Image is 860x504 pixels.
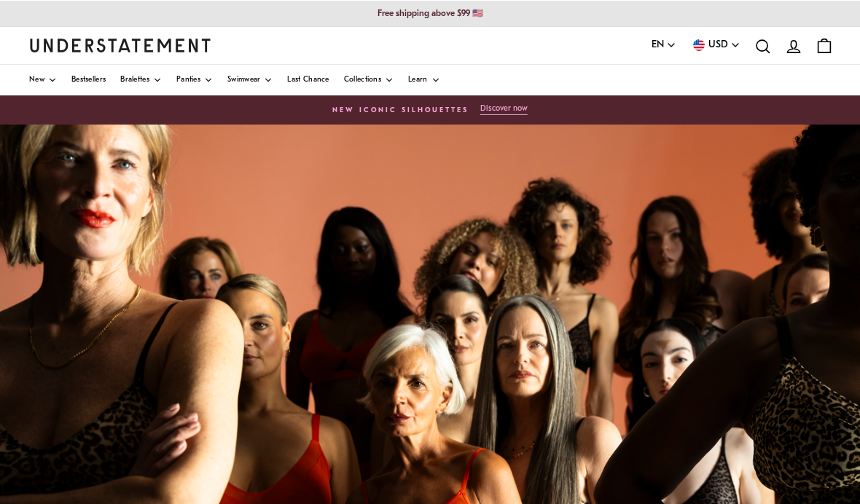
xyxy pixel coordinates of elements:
a: Understatement Homepage [29,39,211,52]
span: USD [708,37,728,53]
span: Swimwear [227,76,260,84]
span: Bestsellers [71,76,106,84]
span: New [29,76,44,84]
a: New [29,65,57,95]
h6: New Iconic Silhouettes [332,106,468,115]
span: Last Chance [287,76,329,84]
span: Collections [344,76,381,84]
a: Collections [344,65,394,95]
p: Discover now [480,104,528,114]
button: EN [652,37,676,53]
span: Bralettes [120,76,149,84]
span: Learn [408,76,428,84]
a: New Iconic Silhouettes Discover now [15,100,845,120]
span: Panties [176,76,200,84]
button: USD [691,37,740,53]
a: Swimwear [227,65,273,95]
a: Last Chance [287,65,329,95]
a: Panties [176,65,213,95]
a: Bralettes [120,65,162,95]
a: Learn [408,65,440,95]
a: Bestsellers [71,65,106,95]
span: EN [652,37,664,53]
